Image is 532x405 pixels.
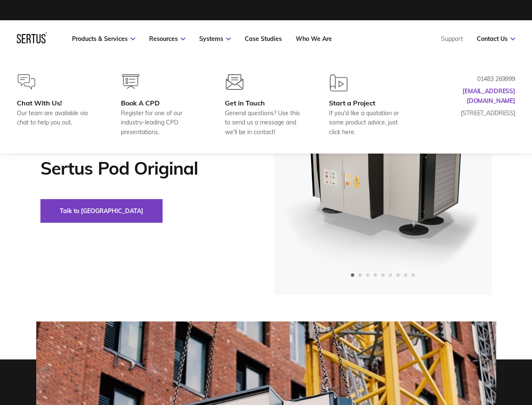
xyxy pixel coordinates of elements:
a: Case Studies [245,35,282,43]
div: Register for one of our industry-leading CPD presentations. [121,108,198,137]
a: Support [441,35,463,43]
span: Go to slide 6 [389,273,392,277]
span: Go to slide 9 [412,273,415,277]
a: Systems [199,35,231,43]
a: Start a ProjectIf you'd like a quotation or some product advice, just click here. [329,74,406,137]
span: Go to slide 7 [396,273,400,277]
a: Who We Are [296,35,332,43]
a: Contact Us [477,35,515,43]
span: Go to slide 4 [374,273,377,277]
a: Products & Services [72,35,135,43]
div: General questions? Use this to send us a message and we'll be in contact! [225,108,302,137]
a: Book A CPDRegister for one of our industry-leading CPD presentations. [121,74,198,137]
div: If you'd like a quotation or some product advice, just click here. [329,108,406,137]
span: Go to slide 8 [404,273,407,277]
p: 01483 269999 [431,74,515,84]
div: Start a Project [329,99,406,107]
a: [EMAIL_ADDRESS][DOMAIN_NAME] [462,87,515,104]
div: Our team are available via chat to help you out. [17,108,94,127]
span: Go to slide 2 [358,273,362,277]
span: Go to slide 5 [381,273,385,277]
div: Book A CPD [121,99,198,107]
span: Go to slide 3 [366,273,369,277]
div: Chat With Us! [17,99,94,107]
p: [STREET_ADDRESS] [431,108,515,118]
a: Get in TouchGeneral questions? Use this to send us a message and we'll be in contact! [225,74,302,137]
div: Get in Touch [225,99,302,107]
a: Chat With Us!Our team are available via chat to help you out. [17,74,94,137]
a: Resources [149,35,185,43]
button: Talk to [GEOGRAPHIC_DATA] [40,199,163,223]
h1: Sertus Pod Original [40,158,249,179]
